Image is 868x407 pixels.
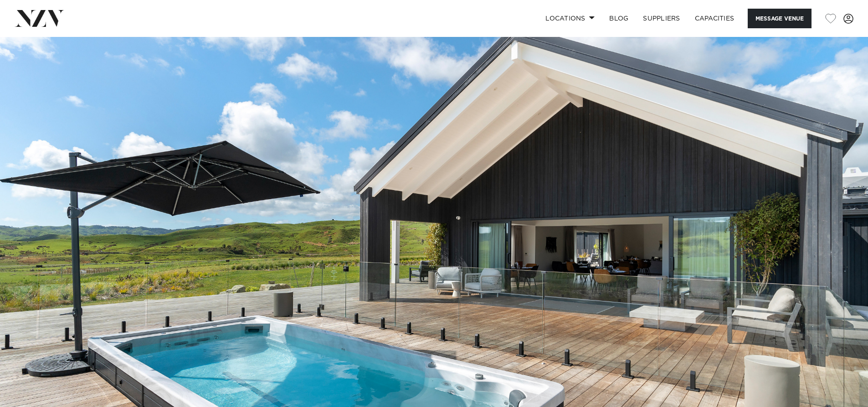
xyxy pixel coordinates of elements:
a: BLOG [602,9,636,28]
a: Locations [538,9,602,28]
button: Message Venue [748,9,812,28]
a: SUPPLIERS [636,9,687,28]
img: nzv-logo.png [15,10,64,26]
a: Capacities [688,9,742,28]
